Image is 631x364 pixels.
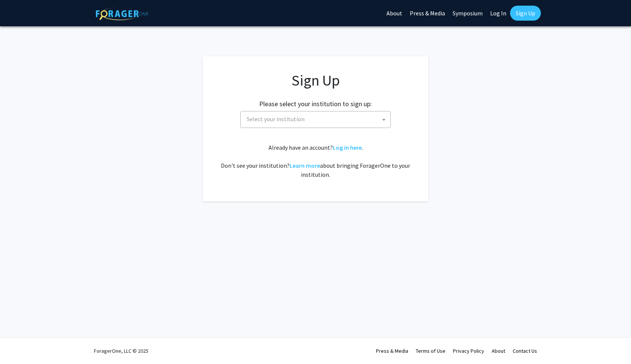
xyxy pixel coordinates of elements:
[240,111,391,128] span: Select your institution
[244,111,390,127] span: Select your institution
[416,347,445,354] a: Terms of Use
[259,100,372,108] h2: Please select your institution to sign up:
[218,143,413,179] div: Already have an account? . Don't see your institution? about bringing ForagerOne to your institut...
[513,347,537,354] a: Contact Us
[333,144,362,151] a: Log in here
[290,162,320,169] a: Learn more about bringing ForagerOne to your institution
[94,338,148,364] div: ForagerOne, LLC © 2025
[453,347,484,354] a: Privacy Policy
[96,7,148,20] img: ForagerOne Logo
[218,71,413,89] h1: Sign Up
[247,115,305,123] span: Select your institution
[510,6,541,21] a: Sign Up
[492,347,505,354] a: About
[376,347,408,354] a: Press & Media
